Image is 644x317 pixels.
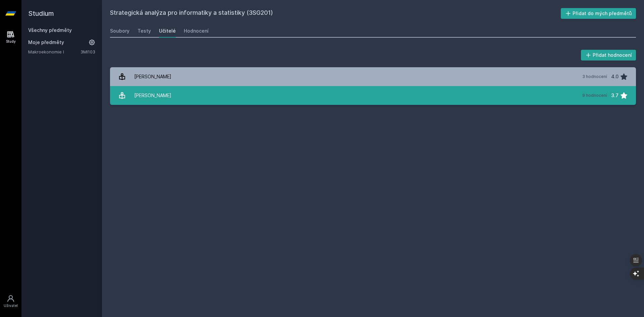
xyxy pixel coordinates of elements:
[1,291,20,312] a: Uživatel
[611,89,619,102] div: 3.7
[184,24,209,38] a: Hodnocení
[28,27,72,33] a: Všechny předměty
[80,49,95,54] a: 3MI103
[1,27,20,47] a: Study
[611,70,619,83] div: 4.0
[110,8,561,19] h2: Strategická analýza pro informatiky a statistiky (3SG201)
[134,89,171,102] div: [PERSON_NAME]
[561,8,636,19] button: Přidat do mých předmětů
[110,24,129,38] a: Soubory
[6,39,16,44] div: Study
[28,39,64,46] span: Moje předměty
[581,50,636,61] button: Přidat hodnocení
[138,24,151,38] a: Testy
[138,28,151,34] div: Testy
[110,86,636,105] a: [PERSON_NAME] 9 hodnocení 3.7
[134,70,171,83] div: [PERSON_NAME]
[582,74,607,79] div: 3 hodnocení
[159,28,176,34] div: Učitelé
[159,24,176,38] a: Učitelé
[28,48,80,55] a: Makroekonomie I
[582,93,607,98] div: 9 hodnocení
[110,28,129,34] div: Soubory
[4,303,18,308] div: Uživatel
[184,28,209,34] div: Hodnocení
[110,67,636,86] a: [PERSON_NAME] 3 hodnocení 4.0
